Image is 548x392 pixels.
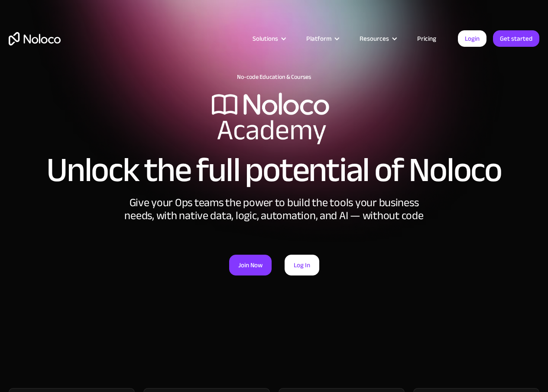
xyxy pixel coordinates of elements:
div: Resources [360,33,389,44]
div: Give your Ops teams the power to build the tools your business needs, with native data, logic, au... [123,196,426,222]
a: Pricing [406,33,447,44]
h2: Unlock the full potential of Noloco [9,153,539,188]
div: Solutions [253,33,278,44]
a: Login [458,30,486,47]
div: Resources [349,33,406,44]
div: Platform [295,33,349,44]
a: Log In [285,255,319,275]
div: Platform [306,33,331,44]
a: Get started [493,30,539,47]
a: home [9,32,61,45]
div: Solutions [242,33,295,44]
a: Join Now [229,255,272,275]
